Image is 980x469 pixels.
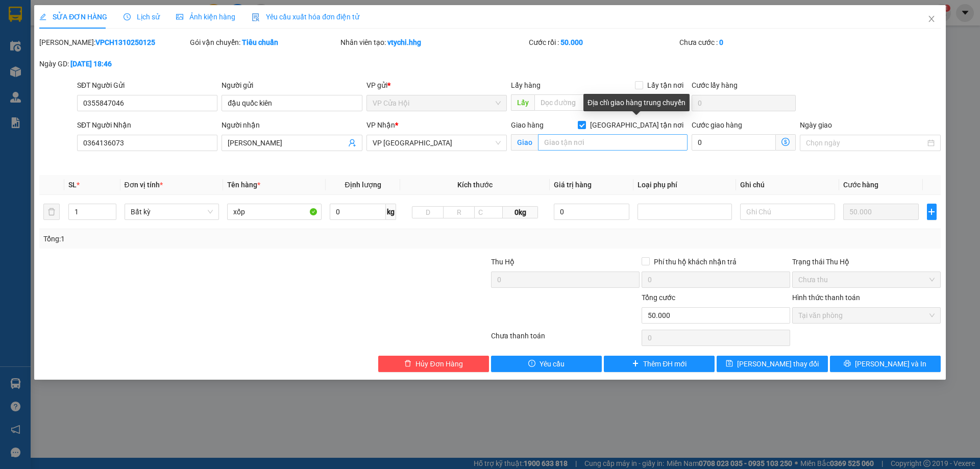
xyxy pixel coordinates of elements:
span: VP Cửa Hội [373,95,501,111]
div: SĐT Người Gửi [77,80,217,91]
div: SĐT Người Nhận [77,119,217,131]
span: VP Nhận [366,121,395,129]
span: Đơn vị tính [125,181,163,189]
strong: HÃNG XE HẢI HOÀNG GIA [36,10,101,32]
span: kg [386,204,396,220]
span: Hủy Đơn Hàng [415,358,462,369]
label: Ngày giao [800,121,832,129]
b: VPCH1310250125 [95,38,155,46]
div: Người gửi [222,80,362,91]
button: deleteHủy Đơn Hàng [378,356,489,372]
input: D [412,206,444,218]
span: edit [39,13,46,20]
input: R [443,206,475,218]
span: Tên hàng [227,181,260,189]
div: Tổng: 1 [43,233,378,244]
span: printer [844,360,851,368]
input: Dọc đường [534,94,688,111]
span: Yêu cầu xuất hóa đơn điện tử [252,13,359,21]
label: Cước lấy hàng [692,81,738,89]
span: Yêu cầu [540,358,565,369]
span: [PERSON_NAME] và In [855,358,926,369]
strong: PHIẾU GỬI HÀNG [27,66,110,77]
span: picture [176,13,183,20]
div: Người nhận [222,119,362,131]
div: Nhân viên tạo: [340,37,527,48]
span: Giá trị hàng [554,181,592,189]
div: Gói vận chuyển: [190,37,338,48]
span: [PERSON_NAME] thay đổi [737,358,819,369]
div: Ngày GD: [39,58,188,69]
span: 24 [PERSON_NAME] - Vinh - [GEOGRAPHIC_DATA] [26,34,111,53]
span: clock-circle [124,13,131,20]
input: Cước lấy hàng [692,95,796,111]
span: user-add [348,139,356,147]
span: Định lượng [345,181,381,189]
label: Cước giao hàng [692,121,742,129]
div: Cước rồi : [529,37,677,48]
button: plus [927,204,937,220]
span: save [726,360,733,368]
th: Loại phụ phí [633,175,736,195]
label: Hình thức thanh toán [792,293,860,302]
span: close [927,15,936,23]
span: Giao hàng [511,121,544,129]
div: Trạng thái Thu Hộ [792,256,941,267]
span: 0kg [503,206,537,218]
span: Chưa thu [798,272,935,287]
b: vtychi.hhg [387,38,421,46]
span: Cước hàng [843,181,878,189]
span: [GEOGRAPHIC_DATA] tận nơi [586,119,688,131]
span: exclamation-circle [528,360,535,368]
span: Lấy hàng [511,81,541,89]
span: delete [404,360,411,368]
span: VP Đà Nẵng [373,135,501,151]
b: [DATE] 18:46 [70,60,112,68]
span: dollar-circle [781,138,790,146]
input: VD: Bàn, Ghế [227,204,322,220]
input: C [474,206,503,218]
b: Tiêu chuẩn [242,38,278,46]
button: Close [917,5,946,34]
input: Cước giao hàng [692,134,776,151]
div: [PERSON_NAME]: [39,37,188,48]
div: VP gửi [366,80,507,91]
th: Ghi chú [736,175,839,195]
span: Lịch sử [124,13,160,21]
span: Thu Hộ [491,258,514,266]
img: logo [6,33,24,83]
button: plusThêm ĐH mới [604,356,715,372]
span: Bất kỳ [131,204,213,219]
div: Chưa cước : [679,37,828,48]
span: Lấy tận nơi [643,80,688,91]
span: Lấy [511,94,534,111]
input: Ghi Chú [740,204,835,220]
span: Thêm ĐH mới [643,358,687,369]
span: Ảnh kiện hàng [176,13,235,21]
button: save[PERSON_NAME] thay đổi [717,356,827,372]
div: Chưa thanh toán [490,330,641,348]
div: Địa chỉ giao hàng trung chuyển [583,94,690,111]
input: Ngày giao [806,137,925,149]
span: Tổng cước [642,293,675,302]
span: SL [68,181,77,189]
button: exclamation-circleYêu cầu [491,356,602,372]
input: 0 [843,204,919,220]
input: Giao tận nơi [538,134,688,151]
button: delete [43,204,60,220]
b: 50.000 [560,38,583,46]
span: Tại văn phòng [798,308,935,323]
b: 0 [719,38,723,46]
span: plus [927,208,936,216]
span: Phí thu hộ khách nhận trả [650,256,741,267]
img: icon [252,13,260,21]
span: VPCH1310250125 [112,57,186,68]
button: printer[PERSON_NAME] và In [830,356,941,372]
span: plus [632,360,639,368]
span: SỬA ĐƠN HÀNG [39,13,107,21]
span: Giao [511,134,538,151]
span: Kích thước [457,181,493,189]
